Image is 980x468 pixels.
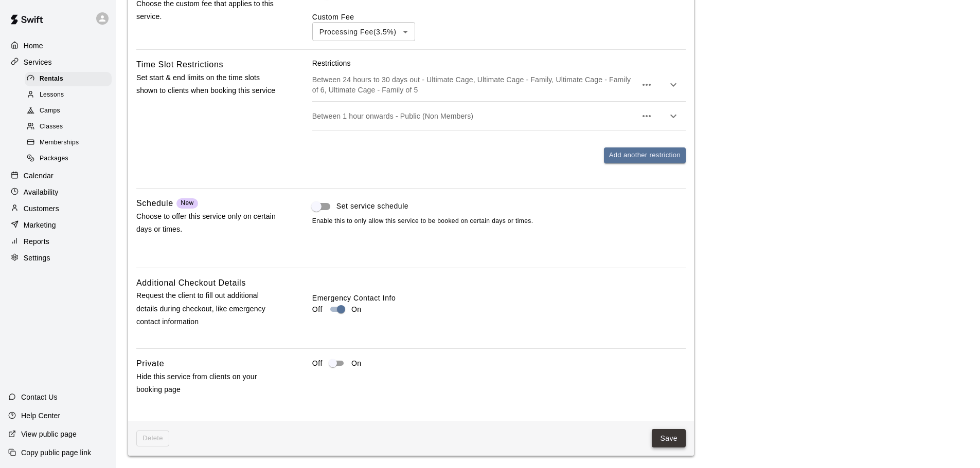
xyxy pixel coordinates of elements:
p: Restrictions [312,58,686,68]
span: Packages [40,154,68,164]
div: Lessons [25,88,112,102]
span: Set service schedule [336,201,408,212]
button: Add another restriction [604,147,686,163]
a: Lessons [25,87,116,103]
div: Rentals [25,72,112,86]
p: Services [24,57,52,67]
div: Camps [25,104,112,118]
span: Enable this to only allow this service to be booked on certain days or times. [312,216,686,227]
a: Customers [8,201,108,216]
div: Processing Fee ( 3.5% ) [312,22,415,41]
a: Rentals [25,71,116,87]
a: Classes [25,119,116,135]
p: Off [312,358,323,369]
p: Copy public page link [21,447,91,458]
button: Save [652,429,686,448]
span: Rentals [40,74,63,84]
span: Memberships [40,138,79,148]
p: Home [24,41,43,51]
p: Customers [24,203,59,214]
a: Camps [25,103,116,119]
h6: Schedule [136,197,173,210]
div: Packages [25,152,112,166]
p: On [351,358,362,369]
span: This rental can't be deleted because its tied to: credits, [136,430,169,446]
a: Packages [25,151,116,167]
a: Availability [8,184,108,200]
label: Emergency Contact Info [312,293,686,303]
a: Settings [8,250,108,266]
p: Choose to offer this service only on certain days or times. [136,210,279,236]
h6: Additional Checkout Details [136,276,246,290]
p: Between 24 hours to 30 days out - Ultimate Cage, Ultimate Cage - Family, Ultimate Cage - Family o... [312,74,636,95]
p: Calendar [24,171,54,181]
p: Between 1 hour onwards - Public (Non Members) [312,111,636,121]
p: Availability [24,187,59,197]
div: Between 1 hour onwards - Public (Non Members) [312,102,686,130]
p: Contact Us [21,392,58,402]
span: Lessons [40,90,64,100]
p: Hide this service from clients on your booking page [136,370,279,396]
h6: Time Slot Restrictions [136,58,223,71]
a: Memberships [25,135,116,151]
a: Home [8,38,108,53]
p: Help Center [21,410,60,421]
a: Marketing [8,217,108,233]
span: Classes [40,122,63,132]
p: Reports [24,236,49,247]
div: Memberships [25,136,112,150]
p: Settings [24,253,50,263]
h6: Private [136,357,164,370]
p: View public page [21,429,77,439]
a: Calendar [8,168,108,183]
p: Request the client to fill out additional details during checkout, like emergency contact informa... [136,289,279,328]
label: Custom Fee [312,13,354,21]
a: Services [8,54,108,70]
p: Set start & end limits on the time slots shown to clients when booking this service [136,71,279,97]
a: Reports [8,234,108,249]
p: Off [312,304,323,315]
div: Classes [25,120,112,134]
p: Marketing [24,220,56,230]
div: Between 24 hours to 30 days out - Ultimate Cage, Ultimate Cage - Family, Ultimate Cage - Family o... [312,68,686,101]
span: New [181,199,193,207]
p: On [351,304,362,315]
span: Camps [40,106,60,116]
